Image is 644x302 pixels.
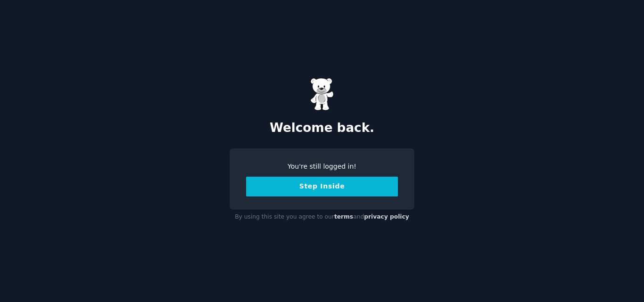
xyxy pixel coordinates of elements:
[230,210,414,225] div: By using this site you agree to our and
[246,162,398,171] div: You're still logged in!
[246,182,398,190] a: Step Inside
[364,213,409,220] a: privacy policy
[246,177,398,196] button: Step Inside
[310,78,334,111] img: Gummy Bear
[334,213,353,220] a: terms
[230,121,414,136] h2: Welcome back.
